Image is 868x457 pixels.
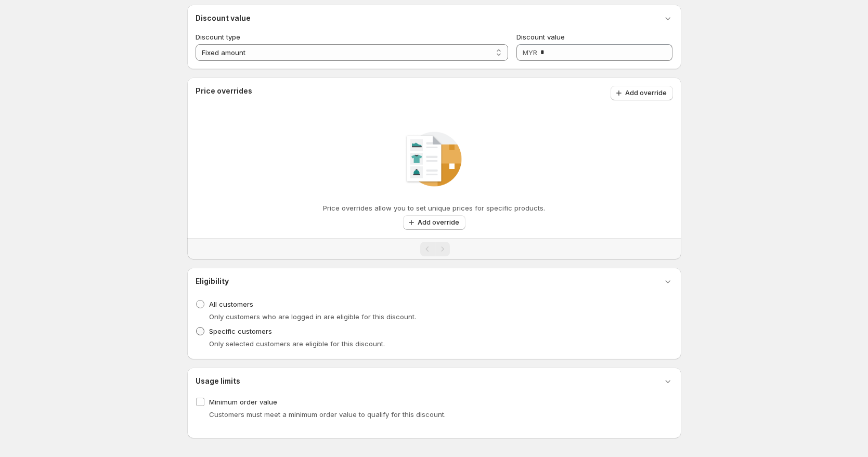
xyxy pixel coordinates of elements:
[393,117,476,201] img: Empty state
[323,203,545,213] p: Price overrides allow you to set unique prices for specific products.
[196,33,240,41] span: Discount type
[209,398,277,406] span: Minimum order value
[209,410,446,419] span: Customers must meet a minimum order value to qualify for this discount.
[403,215,465,230] button: Add override
[209,340,385,348] span: Only selected customers are eligible for this discount.
[196,13,251,23] h3: Discount value
[209,300,253,308] span: All customers
[196,276,229,286] h3: Eligibility
[187,238,681,259] nav: Pagination
[209,327,272,335] span: Specific customers
[611,86,673,100] button: Add override
[196,86,252,96] h3: Price overrides
[418,218,459,227] span: Add override
[625,89,667,97] span: Add override
[516,33,565,41] span: Discount value
[523,48,537,57] span: MYR
[196,376,240,386] h3: Usage limits
[209,312,416,321] span: Only customers who are logged in are eligible for this discount.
